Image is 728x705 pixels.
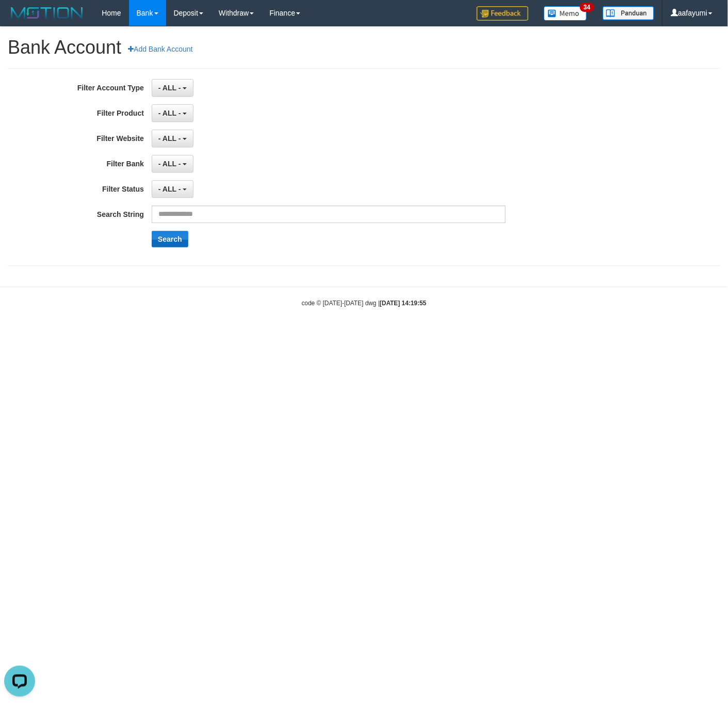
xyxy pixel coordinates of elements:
[8,37,720,58] h1: Bank Account
[477,6,528,21] img: Feedback.jpg
[152,104,193,122] button: - ALL -
[158,160,181,168] span: - ALL -
[380,300,426,307] strong: [DATE] 14:19:55
[544,6,587,21] img: Button%20Memo.svg
[152,130,193,147] button: - ALL -
[8,5,86,21] img: MOTION_logo.png
[603,6,654,20] img: panduan.png
[152,155,193,173] button: - ALL -
[158,84,181,92] span: - ALL -
[152,231,188,247] button: Search
[302,300,427,307] small: code © [DATE]-[DATE] dwg |
[158,185,181,193] span: - ALL -
[158,109,181,117] span: - ALL -
[152,79,193,97] button: - ALL -
[580,3,594,12] span: 34
[158,134,181,143] span: - ALL -
[4,4,35,35] button: Open LiveChat chat widget
[152,180,193,198] button: - ALL -
[121,40,199,58] a: Add Bank Account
